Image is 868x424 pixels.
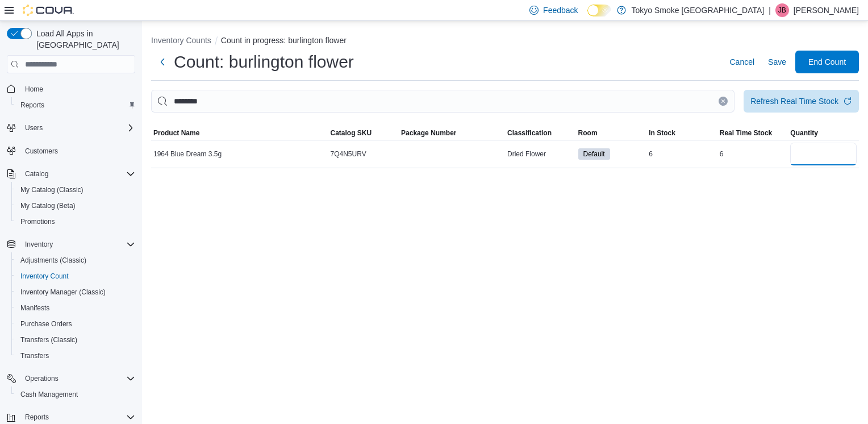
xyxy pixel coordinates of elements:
button: Operations [20,372,63,385]
button: Package Number [399,126,505,140]
button: Catalog [20,167,53,181]
span: Transfers [20,351,49,360]
h1: Count: burlington flower [174,51,354,73]
span: Cancel [729,56,754,68]
span: Feedback [543,5,578,16]
span: Users [25,123,43,132]
a: Transfers (Classic) [16,333,82,347]
span: Cash Management [20,390,78,399]
a: Promotions [16,215,60,228]
a: Transfers [16,349,53,363]
span: End Count [808,56,846,68]
button: Catalog [2,166,140,182]
a: Inventory Manager (Classic) [16,285,110,299]
span: Load All Apps in [GEOGRAPHIC_DATA] [32,28,135,51]
span: Cash Management [16,388,135,401]
span: Inventory Count [20,272,69,281]
input: This is a search bar. After typing your query, hit enter to filter the results lower in the page. [151,90,735,113]
button: End Count [795,51,859,73]
span: Users [20,121,135,135]
button: Transfers (Classic) [11,332,140,348]
div: 6 [646,147,717,161]
a: My Catalog (Classic) [16,183,88,197]
span: My Catalog (Classic) [20,185,84,194]
button: Reports [20,410,53,424]
span: Operations [25,374,59,383]
span: My Catalog (Classic) [16,183,135,197]
span: Reports [20,101,44,110]
span: Quantity [790,128,818,138]
button: Refresh Real Time Stock [744,90,859,113]
a: Reports [16,98,49,112]
span: JB [778,3,786,17]
p: Tokyo Smoke [GEOGRAPHIC_DATA] [632,3,765,17]
span: Adjustments (Classic) [20,256,86,265]
input: Dark Mode [587,5,611,16]
button: My Catalog (Beta) [11,198,140,214]
button: Cancel [725,51,759,73]
span: Reports [20,410,135,424]
button: Users [2,120,140,136]
a: Cash Management [16,388,82,401]
button: Real Time Stock [717,126,788,140]
button: Home [2,80,140,97]
span: Purchase Orders [20,319,72,329]
span: Customers [25,147,58,156]
button: Quantity [788,126,859,140]
a: Purchase Orders [16,317,77,331]
span: My Catalog (Beta) [20,201,76,210]
span: Catalog [20,167,135,181]
span: Home [20,81,135,95]
button: Count in progress: burlington flower [221,36,347,45]
button: Promotions [11,214,140,230]
button: Inventory Count [11,268,140,284]
span: Transfers (Classic) [16,333,135,347]
button: Purchase Orders [11,316,140,332]
span: Purchase Orders [16,317,135,331]
span: Product Name [153,128,199,138]
button: Transfers [11,348,140,364]
button: Clear input [719,97,728,106]
div: Jigar Bijlan [775,3,789,17]
button: Next [151,51,174,73]
span: Default [578,148,610,160]
a: My Catalog (Beta) [16,199,80,213]
span: Real Time Stock [720,128,772,138]
span: Promotions [20,217,55,226]
button: Adjustments (Classic) [11,252,140,268]
button: My Catalog (Classic) [11,182,140,198]
span: Home [25,85,43,94]
p: [PERSON_NAME] [794,3,859,17]
span: Inventory Manager (Classic) [20,288,106,297]
span: Room [578,128,598,138]
div: Refresh Real Time Stock [750,95,838,107]
p: | [769,3,771,17]
span: My Catalog (Beta) [16,199,135,213]
span: Manifests [16,301,135,315]
button: Catalog SKU [328,126,399,140]
span: Transfers (Classic) [20,335,77,344]
span: Promotions [16,215,135,228]
span: 7Q4N5URV [331,149,366,159]
button: Operations [2,371,140,386]
span: Package Number [401,128,456,138]
button: Manifests [11,300,140,316]
span: Adjustments (Classic) [16,253,135,267]
img: Cova [23,5,74,16]
span: Manifests [20,304,49,313]
a: Inventory Count [16,269,73,283]
span: Save [768,56,786,68]
span: 1964 Blue Dream 3.5g [153,149,222,159]
span: Inventory Manager (Classic) [16,285,135,299]
button: Inventory [20,238,57,251]
span: Reports [16,98,135,112]
span: Classification [507,128,552,138]
button: Classification [505,126,576,140]
a: Customers [20,144,62,158]
button: Product Name [151,126,328,140]
span: Inventory [20,238,135,251]
span: Customers [20,144,135,158]
nav: An example of EuiBreadcrumbs [151,35,859,48]
span: Inventory [25,240,53,249]
button: Inventory Counts [151,36,211,45]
